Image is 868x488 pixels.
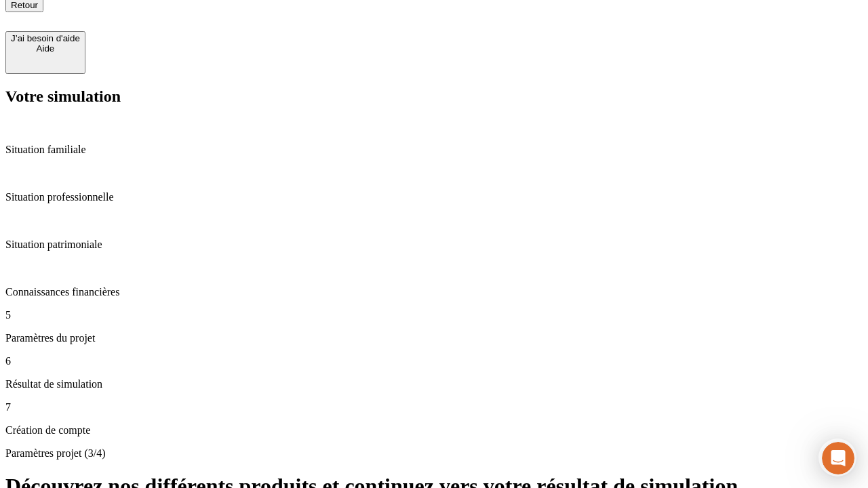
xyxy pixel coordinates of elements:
[5,31,85,74] button: J’ai besoin d'aideAide
[5,144,863,156] p: Situation familiale
[5,87,863,106] h2: Votre simulation
[5,191,863,203] p: Situation professionnelle
[822,442,854,474] iframe: Intercom live chat
[5,355,863,367] p: 6
[11,33,80,43] div: J’ai besoin d'aide
[5,286,863,298] p: Connaissances financières
[5,447,863,460] p: Paramètres projet (3/4)
[5,424,863,436] p: Création de compte
[5,378,863,390] p: Résultat de simulation
[5,309,863,321] p: 5
[5,239,863,251] p: Situation patrimoniale
[11,43,80,54] div: Aide
[5,332,863,344] p: Paramètres du projet
[5,401,863,413] p: 7
[818,439,856,476] iframe: Intercom live chat discovery launcher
